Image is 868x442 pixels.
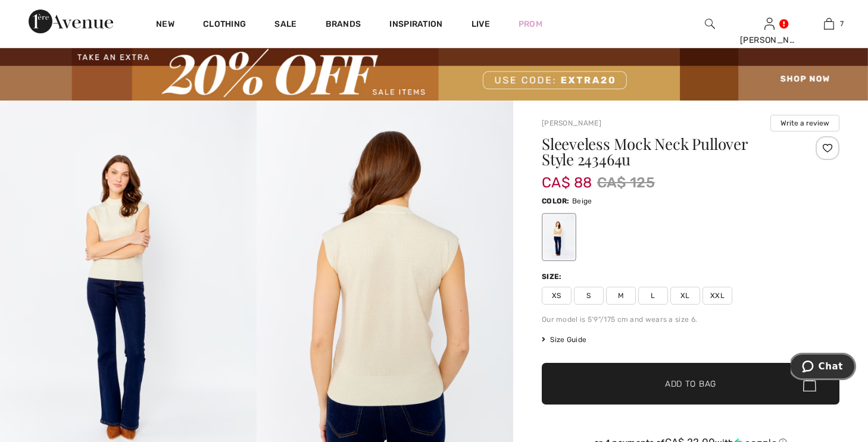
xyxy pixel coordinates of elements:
[519,18,542,30] a: Prom
[670,287,700,305] span: XL
[542,363,839,405] button: Add to Bag
[542,314,839,325] div: Our model is 5'9"/175 cm and wears a size 6.
[544,215,574,259] div: Beige
[542,271,564,282] div: Size:
[764,17,775,31] img: My Info
[803,376,816,391] img: Bag.svg
[29,10,113,33] img: 1ère Avenue
[542,197,570,205] span: Color:
[840,18,844,29] span: 7
[156,19,174,32] a: New
[389,19,442,32] span: Inspiration
[764,18,775,29] a: Sign In
[824,17,834,31] img: My Bag
[638,287,668,305] span: L
[597,172,655,193] span: CA$ 125
[572,197,592,205] span: Beige
[542,136,790,167] h1: Sleeveless Mock Neck Pullover Style 243464u
[472,18,490,30] a: Live
[665,378,716,390] span: Add to Bag
[274,19,296,32] a: Sale
[326,19,361,32] a: Brands
[800,17,858,31] a: 7
[542,287,572,305] span: XS
[542,334,586,345] span: Size Guide
[702,287,732,305] span: XXL
[542,162,592,191] span: CA$ 88
[574,287,604,305] span: S
[606,287,636,305] span: M
[705,17,715,31] img: search the website
[791,353,856,383] iframe: Opens a widget where you can chat to one of our agents
[203,19,246,32] a: Clothing
[542,119,601,127] a: [PERSON_NAME]
[740,34,798,46] div: [PERSON_NAME]
[770,115,839,131] button: Write a review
